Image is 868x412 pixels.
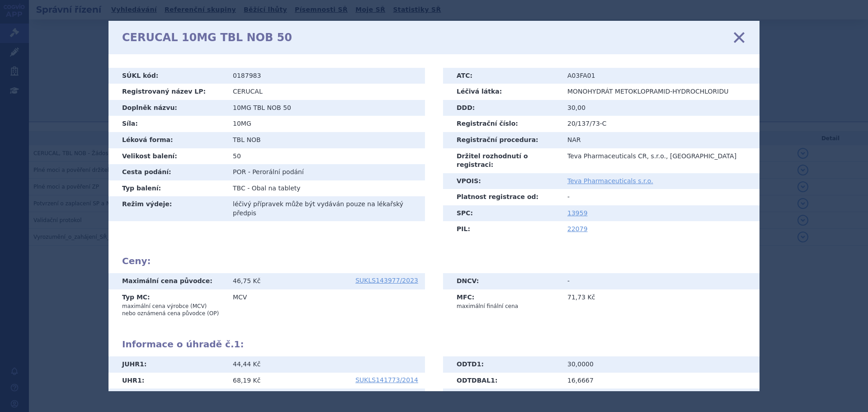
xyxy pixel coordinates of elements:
a: Teva Pharmaceuticals s.r.o. [567,177,653,185]
td: 16,6667 [561,373,759,389]
td: 30,0000 [561,356,759,373]
th: ODTD : [443,356,561,373]
th: Režim výdeje: [108,196,226,221]
span: - [247,185,250,192]
th: Registrační procedura: [443,132,561,148]
th: ODTDBAL : [443,373,561,389]
a: SUKLS143977/2023 [355,277,418,284]
td: - [561,189,759,205]
td: 0187983 [226,68,425,84]
span: 46,75 Kč [233,277,260,284]
th: SPC: [443,205,561,222]
th: Maximální cena původce: [108,273,226,289]
th: Léková forma: [108,132,226,148]
span: 1 [137,377,142,384]
td: 30,00 [561,100,759,116]
span: 1 [234,339,241,350]
td: MCV [226,289,425,321]
span: 1 [477,360,481,368]
td: A03FA01 [561,68,759,84]
td: TBL NOB [226,132,425,148]
td: NAR [561,132,759,148]
th: DDD: [443,100,561,116]
td: 50 [226,148,425,165]
span: Perorální podání [252,168,304,175]
span: 68,19 Kč [233,377,260,384]
th: Typ MC: [108,289,226,321]
a: zavřít [732,31,746,44]
td: MONOHYDRÁT METOKLOPRAMID-HYDROCHLORIDU [561,84,759,100]
th: Doplněk názvu: [108,100,226,116]
td: CERUCAL [226,84,425,100]
th: Držitel rozhodnutí o registraci: [443,148,561,173]
th: Typ balení: [108,180,226,197]
span: - [248,168,250,175]
h2: Ceny: [122,256,746,266]
td: 71,73 Kč [561,289,759,314]
a: 22079 [567,225,588,232]
td: - [561,273,759,289]
th: Registrovaný název LP: [108,84,226,100]
th: Velikost balení: [108,148,226,165]
th: SÚKL kód: [108,68,226,84]
a: 13959 [567,209,588,217]
span: POR [233,168,246,175]
td: 10MG TBL NOB 50 [226,100,425,116]
p: maximální finální cena [457,303,554,310]
th: PIL: [443,221,561,237]
th: Cesta podání: [108,164,226,180]
th: MFC: [443,289,561,314]
th: [PERSON_NAME] : [443,388,561,405]
th: VPOIS: [443,173,561,189]
th: Platnost registrace od: [443,189,561,205]
p: maximální cena výrobce (MCV) nebo oznámená cena původce (OP) [122,303,219,317]
th: DNCV: [443,273,561,289]
th: EKV : [108,388,226,405]
th: ATC: [443,68,561,84]
th: Léčivá látka: [443,84,561,100]
th: Registrační číslo: [443,116,561,132]
h2: Informace o úhradě č. : [122,339,746,350]
td: Teva Pharmaceuticals CR, s.r.o., [GEOGRAPHIC_DATA] [561,148,759,173]
td: - [561,388,759,405]
th: Síla: [108,116,226,132]
span: 1 [491,377,495,384]
td: 10MG [226,116,425,132]
span: TBC [233,185,245,192]
th: JUHR : [108,356,226,373]
td: léčivý přípravek může být vydáván pouze na lékařský předpis [226,196,425,221]
th: UHR : [108,373,226,389]
h1: CERUCAL 10MG TBL NOB 50 [122,31,292,44]
a: SUKLS141773/2014 [355,377,418,383]
td: 44,44 Kč [226,356,425,373]
td: 20/137/73-C [561,116,759,132]
span: Obal na tablety [252,185,301,192]
span: 1 [140,360,144,368]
